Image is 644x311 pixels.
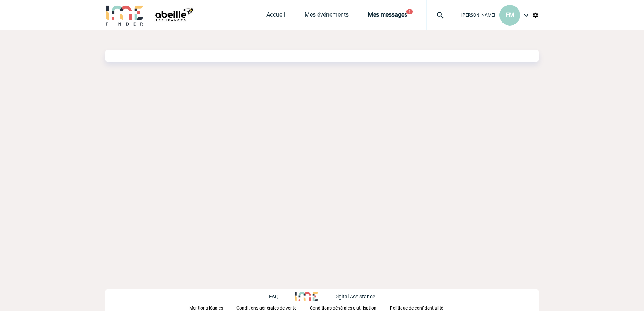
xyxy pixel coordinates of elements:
[506,11,514,19] span: FM
[189,304,236,311] a: Mentions légales
[236,305,296,311] p: Conditions générales de vente
[305,11,349,21] a: Mes événements
[368,11,407,21] a: Mes messages
[461,13,495,18] span: [PERSON_NAME]
[390,304,455,311] a: Politique de confidentialité
[105,4,144,26] img: IME-Finder
[295,292,318,301] img: http://www.idealmeetingsevents.fr/
[269,292,295,300] a: FAQ
[334,294,375,300] p: Digital Assistance
[406,9,413,14] button: 1
[189,305,223,311] p: Mentions légales
[390,305,443,311] p: Politique de confidentialité
[266,11,285,21] a: Accueil
[310,305,376,311] p: Conditions générales d'utilisation
[310,304,390,311] a: Conditions générales d'utilisation
[269,294,279,300] p: FAQ
[236,304,310,311] a: Conditions générales de vente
